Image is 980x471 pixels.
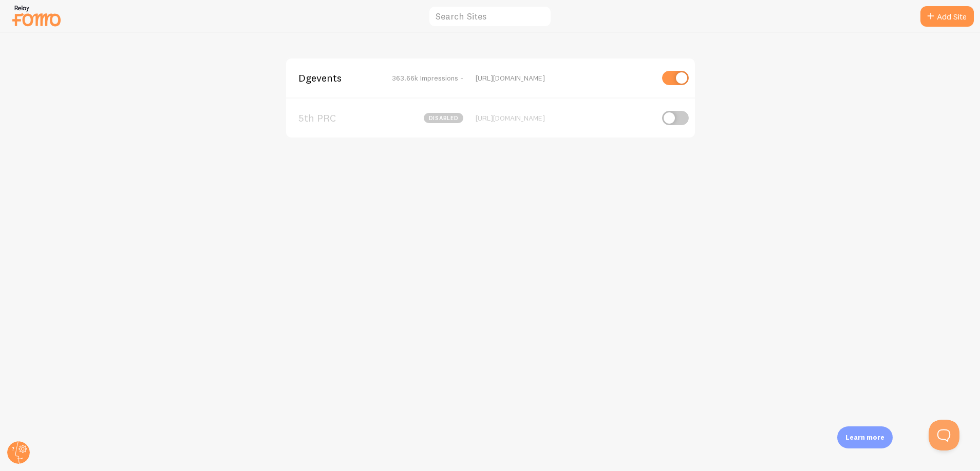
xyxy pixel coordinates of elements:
[929,420,959,450] iframe: Help Scout Beacon - Open
[837,426,893,448] div: Learn more
[11,3,62,29] img: fomo-relay-logo-orange.svg
[424,113,463,123] span: disabled
[476,113,653,123] div: [URL][DOMAIN_NAME]
[845,433,884,442] p: Learn more
[298,113,381,123] span: 5th PRC
[392,73,463,83] span: 363.66k Impressions -
[298,73,381,83] span: Dgevents
[476,73,653,83] div: [URL][DOMAIN_NAME]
